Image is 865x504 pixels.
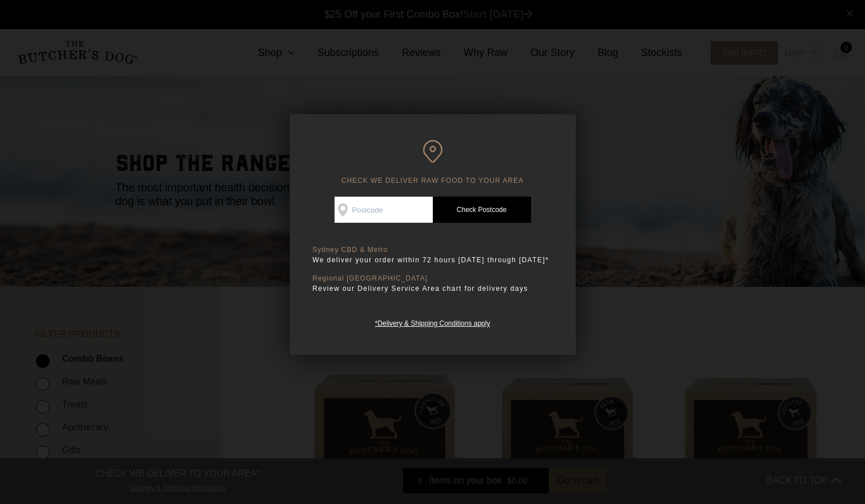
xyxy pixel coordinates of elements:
input: Postcode [334,197,433,223]
p: Review our Delivery Service Area chart for delivery days [313,283,553,294]
p: Regional [GEOGRAPHIC_DATA] [313,274,553,283]
p: We deliver your order within 72 hours [DATE] through [DATE]* [313,254,553,266]
a: Check Postcode [433,197,531,223]
a: *Delivery & Shipping Conditions apply [375,317,490,327]
h6: CHECK WE DELIVER RAW FOOD TO YOUR AREA [313,140,553,185]
p: Sydney CBD & Metro [313,246,553,254]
